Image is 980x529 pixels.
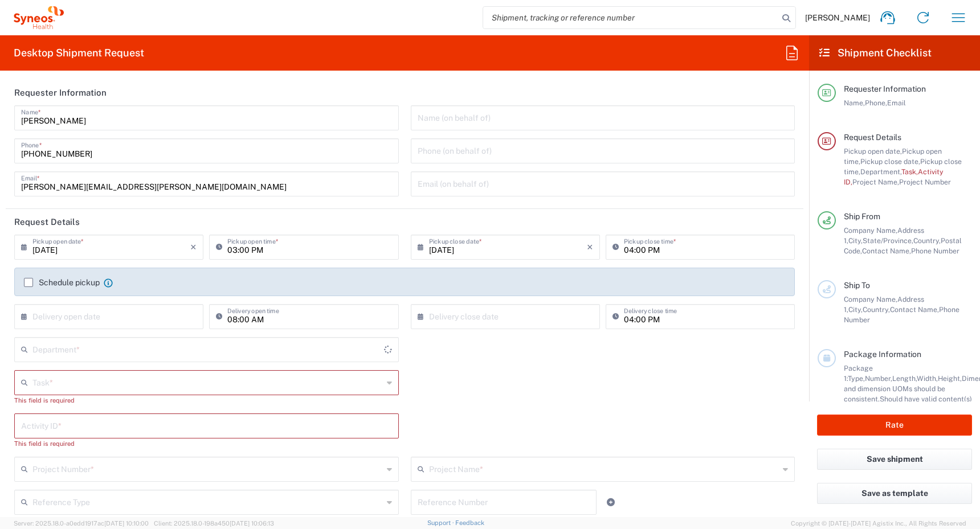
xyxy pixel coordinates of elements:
div: This field is required [14,438,399,449]
span: Pickup open date, [844,147,902,155]
span: City, [848,236,863,245]
i: × [587,238,593,256]
span: Ship To [844,281,870,290]
button: Save shipment [817,449,972,470]
span: Country, [863,305,890,314]
span: Height, [938,374,962,383]
span: Ship From [844,212,880,221]
h2: Requester Information [14,87,107,99]
span: Contact Name, [862,247,911,255]
span: Project Name, [852,178,899,186]
span: Server: 2025.18.0-a0edd1917ac [14,520,149,527]
h2: Request Details [14,216,80,228]
a: Support [427,519,456,526]
a: Add Reference [603,494,619,510]
span: Package 1: [844,364,873,383]
button: Save as template [817,483,972,504]
span: Country, [913,236,941,245]
span: Should have valid content(s) [880,395,972,403]
label: Schedule pickup [24,278,100,287]
span: Project Number [899,178,951,186]
span: Task, [901,167,918,176]
span: Client: 2025.18.0-198a450 [154,520,274,527]
span: Width, [917,374,938,383]
span: Pickup close date, [860,157,920,166]
a: Feedback [455,519,484,526]
span: Email [887,99,906,107]
input: Shipment, tracking or reference number [483,7,778,28]
span: Phone Number [911,247,959,255]
span: City, [848,305,863,314]
span: Contact Name, [890,305,939,314]
span: Number, [865,374,892,383]
span: Package Information [844,350,921,359]
span: Department, [860,167,901,176]
span: [DATE] 10:06:13 [230,520,274,527]
span: Company Name, [844,295,897,304]
span: Company Name, [844,226,897,235]
span: [DATE] 10:10:00 [104,520,149,527]
h2: Shipment Checklist [819,46,932,60]
div: This field is required [14,395,399,405]
span: Request Details [844,133,901,142]
span: Phone, [865,99,887,107]
i: × [190,238,197,256]
span: [PERSON_NAME] [805,13,870,23]
h2: Desktop Shipment Request [14,46,144,60]
span: Name, [844,99,865,107]
span: Length, [892,374,917,383]
span: Copyright © [DATE]-[DATE] Agistix Inc., All Rights Reserved [791,518,966,528]
span: State/Province, [863,236,913,245]
span: Requester Information [844,84,926,93]
button: Rate [817,415,972,436]
span: Type, [848,374,865,383]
